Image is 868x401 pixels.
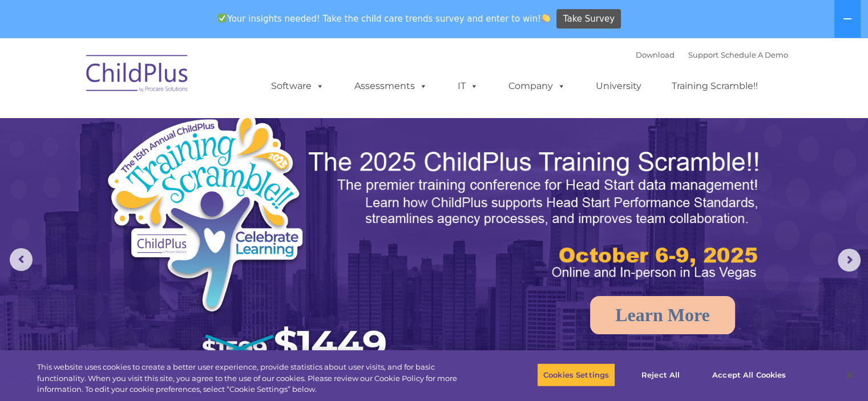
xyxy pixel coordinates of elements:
button: Reject All [625,363,696,387]
button: Close [837,362,862,387]
span: Take Survey [563,9,615,29]
a: Company [497,75,577,98]
a: Learn More [590,296,735,334]
img: ChildPlus by Procare Solutions [80,47,195,104]
img: ✅ [218,14,227,22]
button: Cookies Settings [537,363,615,387]
span: Phone number [159,122,207,131]
img: 👏 [542,14,550,22]
button: Accept All Cookies [706,363,792,387]
a: Support [688,50,718,59]
a: Software [260,75,336,98]
div: This website uses cookies to create a better user experience, provide statistics about user visit... [37,362,478,395]
a: Take Survey [556,9,621,29]
a: IT [446,75,490,98]
a: Download [636,50,675,59]
a: Schedule A Demo [721,50,788,59]
a: Training Scramble!! [660,75,769,98]
font: | [636,50,788,59]
a: Assessments [343,75,439,98]
span: Last name [159,75,193,84]
a: University [584,75,653,98]
span: Your insights needed! Take the child care trends survey and enter to win! [213,7,555,30]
